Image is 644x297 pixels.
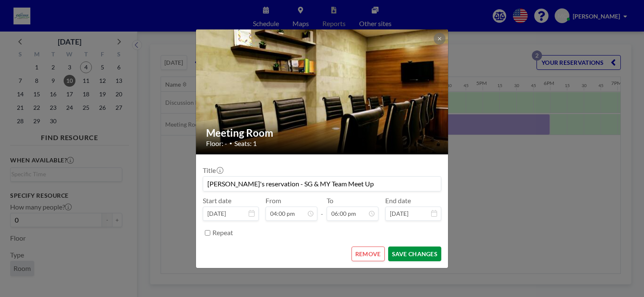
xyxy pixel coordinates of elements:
[234,139,257,148] span: Seats: 1
[388,247,441,261] button: SAVE CHANGES
[385,196,411,205] label: End date
[352,247,385,261] button: REMOVE
[196,8,449,176] img: 537.jpg
[266,196,281,205] label: From
[229,140,232,146] span: •
[203,177,441,191] input: (No title)
[203,166,223,175] label: Title
[212,228,233,237] label: Repeat
[321,199,323,218] span: -
[206,127,439,139] h2: Meeting Room
[206,139,227,148] span: Floor: -
[327,196,333,205] label: To
[203,196,231,205] label: Start date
